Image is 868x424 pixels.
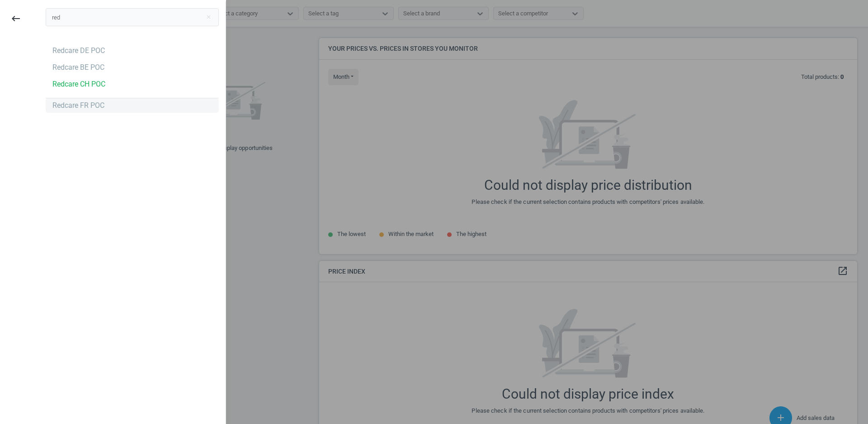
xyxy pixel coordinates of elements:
[5,8,26,29] button: keyboard_backspace
[52,79,105,89] div: Redcare CH POC
[46,8,219,26] input: Search campaign
[52,101,104,111] div: Redcare FR POC
[52,46,105,56] div: Redcare DE POC
[10,13,21,24] i: keyboard_backspace
[202,13,215,21] button: Close
[52,63,104,72] div: Redcare BE POC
